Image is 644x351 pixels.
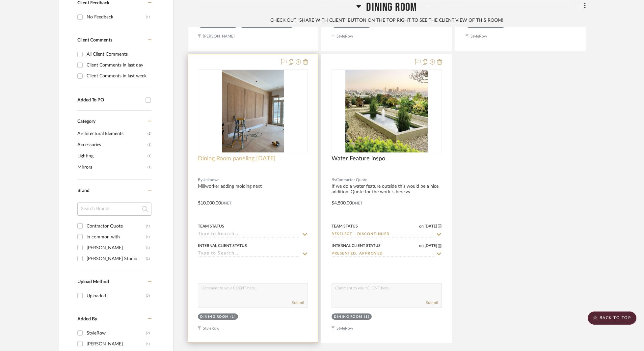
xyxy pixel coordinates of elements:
input: Type to Search… [198,231,300,238]
span: Client Comments [77,38,112,42]
div: Internal Client Status [332,243,381,249]
div: CHECK OUT "SHARE WITH CLIENT" BUTTON ON THE TOP RIGHT TO SEE THE CLIENT VIEW OF THIS ROOM! [188,17,586,24]
div: (1) [146,232,150,242]
div: Internal Client Status [198,243,247,249]
span: on [419,224,424,228]
div: Client Comments in last week [87,71,150,81]
div: [PERSON_NAME] [87,243,146,253]
div: Uploaded [87,291,146,301]
span: Water Feature inspo. [332,155,387,162]
div: (1) [146,254,150,264]
div: Team Status [332,223,358,229]
input: Type to Search… [332,231,434,238]
span: By [332,177,336,183]
div: No Feedback [87,12,146,22]
span: (1) [148,162,151,173]
div: (1) [146,12,150,22]
div: Dining Room [200,314,229,319]
span: Brand [77,188,90,193]
span: on [419,244,424,248]
div: (1) [146,339,150,349]
span: Added By [77,317,97,321]
button: Submit [292,300,304,306]
span: Contractor Quote [336,177,367,183]
button: Submit [426,300,438,306]
input: Type to Search… [332,251,434,257]
span: Upload Method [77,280,109,284]
div: (7) [146,291,150,301]
div: (1) [146,243,150,253]
input: Type to Search… [198,251,300,257]
span: [DATE] [424,224,438,229]
span: By [198,177,202,183]
div: (1) [230,314,236,319]
div: [PERSON_NAME] Studio [87,254,146,264]
div: (1) [364,314,370,319]
div: Added To PO [77,97,142,103]
input: Search Brands [77,202,151,216]
div: StyleRow [87,328,146,338]
div: Team Status [198,223,224,229]
span: Lighting [77,150,146,162]
span: (2) [148,128,151,139]
span: Mirrors [77,162,146,173]
span: Category [77,119,95,124]
span: (1) [148,151,151,161]
div: in common with [87,232,146,242]
span: Architectural Elements [77,128,146,139]
div: (1) [146,221,150,231]
div: [PERSON_NAME] [87,339,146,349]
scroll-to-top-button: BACK TO TOP [588,311,636,325]
div: Client Comments in last day [87,60,150,70]
img: Water Feature inspo. [345,70,428,152]
span: Unknown [202,177,220,183]
div: Dining Room [334,314,362,319]
span: Client Feedback [77,1,109,5]
span: Dining Room paneling [DATE] [198,155,276,162]
img: Dining Room paneling Sept. '19 [222,70,284,152]
div: (7) [146,328,150,338]
div: Contractor Quote [87,221,146,231]
span: (1) [148,140,151,150]
span: Accessories [77,139,146,150]
div: All Client Comments [87,49,150,60]
span: [DATE] [424,243,438,248]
